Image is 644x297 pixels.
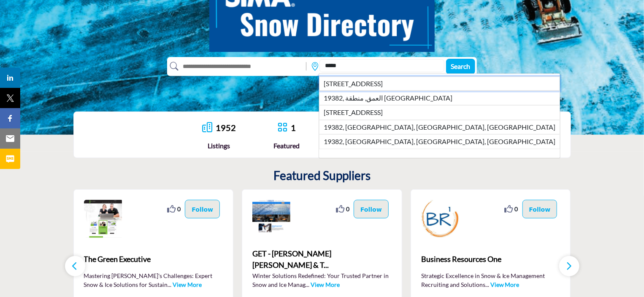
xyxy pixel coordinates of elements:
span: 0 [177,204,181,213]
div: Featured [273,141,300,151]
span: 0 [515,204,518,213]
p: Follow [529,204,551,214]
span: ... [168,281,172,288]
b: GET - Goldman Evans & Trammell [252,248,392,271]
img: Rectangle%203585.svg [304,60,308,73]
a: The Green Executive [84,248,223,271]
p: Winter Solutions Redefined: Your Trusted Partner in Snow and Ice Manag [252,271,392,288]
p: Follow [192,204,213,214]
span: The Green Executive [84,253,223,265]
a: GET - [PERSON_NAME] [PERSON_NAME] & T... [252,248,392,271]
div: Listings [202,141,236,151]
img: The Green Executive [84,200,122,238]
a: 1 [291,123,296,133]
button: Search [446,59,475,74]
button: Follow [522,200,557,218]
span: Search [451,62,471,70]
a: View More [490,281,520,288]
img: Business Resources One [421,200,459,238]
li: [STREET_ADDRESS] [319,76,560,91]
button: Follow [354,200,389,218]
a: 1952 [216,123,236,133]
li: [STREET_ADDRESS] [319,105,560,120]
p: Strategic Excellence in Snow & Ice Management Recruiting and Solutions [421,271,560,288]
span: ... [485,281,489,288]
a: View More [173,281,202,288]
h2: Featured Suppliers [273,169,371,183]
img: GET - Goldman Evans & Trammell [252,200,290,238]
a: Business Resources One [421,248,560,271]
a: View More [311,281,340,288]
p: Mastering [PERSON_NAME]'s Challenges: Expert Snow & Ice Solutions for Sustain [84,271,223,288]
li: 19382, العمق, منطقة [GEOGRAPHIC_DATA] [319,91,560,105]
li: 19382, [GEOGRAPHIC_DATA], [GEOGRAPHIC_DATA], [GEOGRAPHIC_DATA] [319,120,560,134]
span: ... [306,281,309,288]
li: 19382, [GEOGRAPHIC_DATA], [GEOGRAPHIC_DATA], [GEOGRAPHIC_DATA] [319,134,560,149]
a: Go to Featured [277,122,287,134]
span: Business Resources One [421,253,560,265]
p: Follow [360,204,382,214]
span: 0 [346,204,349,213]
button: Follow [185,200,220,218]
